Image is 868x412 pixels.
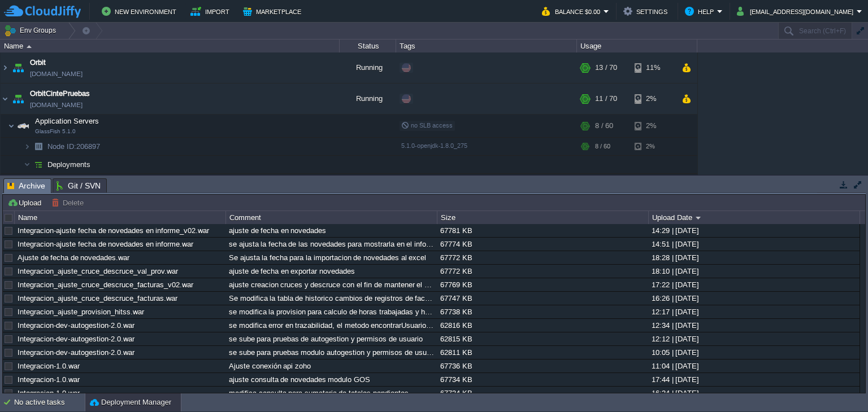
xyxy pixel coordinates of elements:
div: modifica consulta para sumatoria de totales pendientes [226,387,436,400]
div: 17:44 | [DATE] [649,373,859,386]
div: Comment [227,211,437,224]
div: No active tasks [14,393,85,411]
div: 11:04 | [DATE] [649,360,859,372]
img: AMDAwAAAACH5BAEAAAAALAAAAAABAAEAAAICRAEAOw== [27,45,32,48]
div: 67734 KB [437,387,648,400]
div: 8 / 60 [595,115,613,137]
div: Usage [578,40,697,52]
div: se modifica error en trazabilidad, el metodo encontrarUsuario no existia [226,319,436,332]
button: Settings [623,5,671,18]
span: Node ID: [47,142,76,151]
div: Running [340,84,396,114]
div: Se modifica la tabla de historico cambios de registros de facturas, se agrega el maestro estados ... [226,292,436,305]
div: 67772 KB [437,251,648,264]
img: AMDAwAAAACH5BAEAAAAALAAAAAABAAEAAAICRAEAOw== [31,156,46,173]
div: 18:28 | [DATE] [649,251,859,264]
div: Name [15,211,225,224]
div: ajuste creacion cruces y descruce con el fin de mantener el historico y evitar recalculos en line... [226,278,436,291]
span: Application Servers [34,116,101,126]
a: Integracion-ajuste fecha de novedades en informe.war [18,240,193,248]
div: 17:22 | [DATE] [649,278,859,291]
button: New Environment [102,5,180,18]
div: 14:29 | [DATE] [649,224,859,237]
div: se sube para pruebas modulo autogestion y permisos de usuarios(admin inicialmente) [226,346,436,359]
img: AMDAwAAAACH5BAEAAAAALAAAAAABAAEAAAICRAEAOw== [10,52,26,83]
div: 67774 KB [437,238,648,251]
button: Deployment Manager [90,397,171,408]
div: 10:05 | [DATE] [649,346,859,359]
div: 67747 KB [437,292,648,305]
div: 16:34 | [DATE] [649,387,859,400]
a: [DOMAIN_NAME] [30,68,83,80]
span: Git / SVN [57,179,101,192]
div: Name [1,40,339,52]
a: Deployments [46,160,92,169]
div: Running [340,52,396,83]
img: AMDAwAAAACH5BAEAAAAALAAAAAABAAEAAAICRAEAOw== [8,115,15,137]
a: Integracion_ajuste_cruce_descruce_facturas.war [18,294,177,303]
a: Integracion-ajuste fecha de novedades en informe_v02.war [18,226,209,235]
div: 11 / 70 [595,84,617,114]
div: 67738 KB [437,305,648,318]
img: AMDAwAAAACH5BAEAAAAALAAAAAABAAEAAAICRAEAOw== [10,84,26,114]
div: 62816 KB [437,319,648,332]
div: Se ajusta la fecha para la importacion de novedades al excel [226,251,436,264]
button: Env Groups [4,23,60,38]
div: Integracion-ajuste fecha de novedades en informe_v02.war [396,174,577,191]
img: AMDAwAAAACH5BAEAAAAALAAAAAABAAEAAAICRAEAOw== [1,84,10,114]
div: ajuste de fecha en exportar novedades [226,265,436,278]
div: 16:26 | [DATE] [649,292,859,305]
div: 67734 KB [437,373,648,386]
span: no SLB access [401,122,453,129]
div: 2% [635,84,671,114]
img: AMDAwAAAACH5BAEAAAAALAAAAAABAAEAAAICRAEAOw== [1,52,10,83]
div: 67736 KB [437,360,648,372]
a: Ajuste de fecha de novedades.war [18,253,129,262]
div: Ajuste conexión api zoho [226,360,436,372]
button: Delete [51,198,87,208]
button: Marketplace [243,5,305,18]
div: se ajusta la fecha de las novedades para mostrarla en el informe exportado a excel. [226,238,436,251]
img: AMDAwAAAACH5BAEAAAAALAAAAAABAAEAAAICRAEAOw== [24,156,31,173]
a: Integracion_ajuste_provision_hitss.war [18,308,144,316]
div: se modifica la provision para calculo de horas trabajadas y hora novedades [226,305,436,318]
span: 5.1.0-openjdk-1.8.0_275 [401,142,467,149]
div: 13 / 70 [595,52,617,83]
a: Integracion-1.0.war [18,389,80,397]
a: Node ID:206897 [46,142,102,151]
div: 2% [635,115,671,137]
div: 12:12 | [DATE] [649,332,859,345]
a: Integracion-dev-autogestion-2.0.war [18,348,134,357]
span: 206897 [46,142,102,151]
a: OrbitCintePruebas [30,88,90,99]
a: Integracion-1.0.war [18,375,80,384]
img: AMDAwAAAACH5BAEAAAAALAAAAAABAAEAAAICRAEAOw== [31,138,46,155]
div: Tags [397,40,576,52]
div: 67781 KB [437,224,648,237]
a: [DOMAIN_NAME] [30,99,83,111]
div: ajuste consulta de novedades modulo GOS [226,373,436,386]
div: Upload Date [649,211,860,224]
button: Import [190,5,233,18]
img: AMDAwAAAACH5BAEAAAAALAAAAAABAAEAAAICRAEAOw== [24,138,31,155]
a: Integracion-dev-autogestion-2.0.war [18,335,134,343]
div: 12:17 | [DATE] [649,305,859,318]
div: Status [340,40,396,52]
button: Upload [7,198,45,208]
a: Integracion_ajuste_cruce_descruce_facturas_v02.war [18,280,193,289]
span: GlassFish 5.1.0 [35,128,76,135]
a: Integracion-1.0.war [18,362,80,370]
div: 18:10 | [DATE] [649,265,859,278]
div: Size [438,211,648,224]
img: CloudJiffy [4,5,81,19]
button: [EMAIL_ADDRESS][DOMAIN_NAME] [737,5,857,18]
a: Integracion_ajuste_cruce_descruce_val_prov.war [18,267,178,275]
div: 62811 KB [437,346,648,359]
div: 11% [635,52,671,83]
a: Orbit [30,57,46,68]
button: Balance $0.00 [542,5,604,18]
img: AMDAwAAAACH5BAEAAAAALAAAAAABAAEAAAICRAEAOw== [15,115,31,137]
